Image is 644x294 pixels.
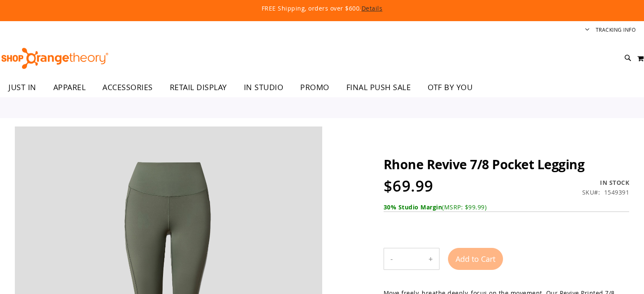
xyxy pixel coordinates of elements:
a: ACCESSORIES [94,78,161,97]
a: OTF BY YOU [419,78,481,97]
button: Increase product quantity [422,248,439,269]
a: APPAREL [45,78,94,97]
span: Rhone Revive 7/8 Pocket Legging [384,156,585,173]
span: OTF BY YOU [428,78,473,97]
span: $69.99 [384,176,434,196]
span: PROMO [300,78,329,97]
div: 1549391 [604,188,630,197]
a: PROMO [292,78,338,97]
span: APPAREL [53,78,86,97]
span: FINAL PUSH SALE [346,78,411,97]
a: Tracking Info [596,26,636,33]
a: FINAL PUSH SALE [338,78,420,97]
p: FREE Shipping, orders over $600. [68,4,576,13]
a: RETAIL DISPLAY [161,78,235,97]
a: IN STUDIO [235,78,292,97]
button: Decrease product quantity [384,248,399,269]
strong: SKU [582,188,600,196]
span: RETAIL DISPLAY [170,78,227,97]
div: In stock [582,179,630,187]
span: IN STUDIO [244,78,284,97]
a: Details [362,4,383,12]
div: (MSRP: $99.99) [384,203,629,212]
button: Account menu [585,26,589,34]
input: Product quantity [399,249,422,269]
b: 30% Studio Margin [384,203,442,211]
span: ACCESSORIES [102,78,153,97]
div: Availability [582,179,630,187]
span: JUST IN [8,78,36,97]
